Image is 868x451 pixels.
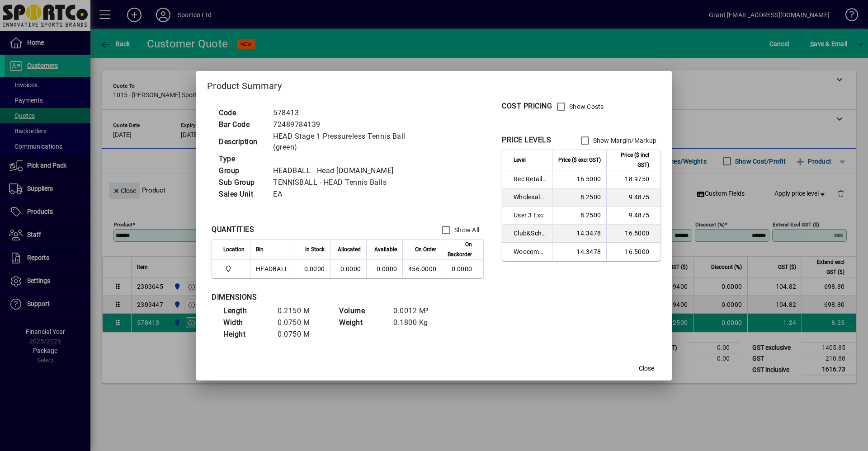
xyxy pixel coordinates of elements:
td: Weight [335,317,389,329]
td: HEADBALL - Head [DOMAIN_NAME] [269,165,433,177]
td: Width [219,317,273,329]
td: 16.5000 [606,243,660,261]
td: 16.5000 [606,225,660,243]
td: 18.9750 [606,170,660,188]
td: Sales Unit [214,188,269,200]
div: PRICE LEVELS [502,135,551,146]
div: COST PRICING [502,101,552,112]
span: Price ($ incl GST) [612,150,649,170]
td: 9.4875 [606,207,660,225]
span: Woocommerce Retail [514,247,547,256]
td: 8.2500 [552,188,606,207]
td: 16.5000 [552,170,606,188]
td: 72489784139 [269,119,433,131]
div: DIMENSIONS [212,292,438,303]
span: User 3 Exc [514,211,547,220]
span: Wholesale Exc [514,193,547,202]
label: Show All [453,225,479,235]
label: Show Costs [567,102,604,111]
span: Club&School Exc [514,229,547,238]
td: Length [219,305,273,317]
button: Close [632,361,661,377]
td: 0.0000 [330,260,366,278]
td: 0.2150 M [273,305,327,317]
h2: Product Summary [196,71,672,97]
div: QUANTITIES [212,224,254,235]
span: Price ($ excl GST) [558,155,601,165]
td: 0.0000 [294,260,330,278]
span: On Order [415,244,436,254]
td: Bar Code [214,119,269,131]
td: Sub Group [214,177,269,188]
td: 14.3478 [552,225,606,243]
span: 456.0000 [408,265,436,272]
td: 578413 [269,107,433,119]
td: EA [269,188,433,200]
span: Available [374,244,397,254]
td: 0.0000 [366,260,402,278]
td: HEAD Stage 1 Pressureless Tennis Ball (green) [269,131,433,153]
span: On Backorder [448,240,472,259]
span: Level [514,155,526,165]
td: 0.0012 M³ [389,305,443,317]
td: 0.1800 Kg [389,317,443,329]
td: 0.0750 M [273,317,327,329]
td: Volume [335,305,389,317]
td: Code [214,107,269,119]
span: Rec Retail Inc [514,174,547,183]
span: Allocated [338,244,361,254]
td: 9.4875 [606,188,660,207]
td: Height [219,329,273,340]
span: Close [639,364,654,373]
label: Show Margin/Markup [591,136,657,145]
td: HEADBALL [250,260,294,278]
span: Bin [256,244,264,254]
td: 0.0750 M [273,329,327,340]
span: In Stock [305,244,325,254]
td: Description [214,131,269,153]
td: Type [214,153,269,165]
span: Location [223,244,245,254]
td: 0.0000 [442,260,483,278]
td: 14.3478 [552,243,606,261]
td: 8.2500 [552,207,606,225]
td: Group [214,165,269,177]
td: TENNISBALL - HEAD Tennis Balls [269,177,433,188]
